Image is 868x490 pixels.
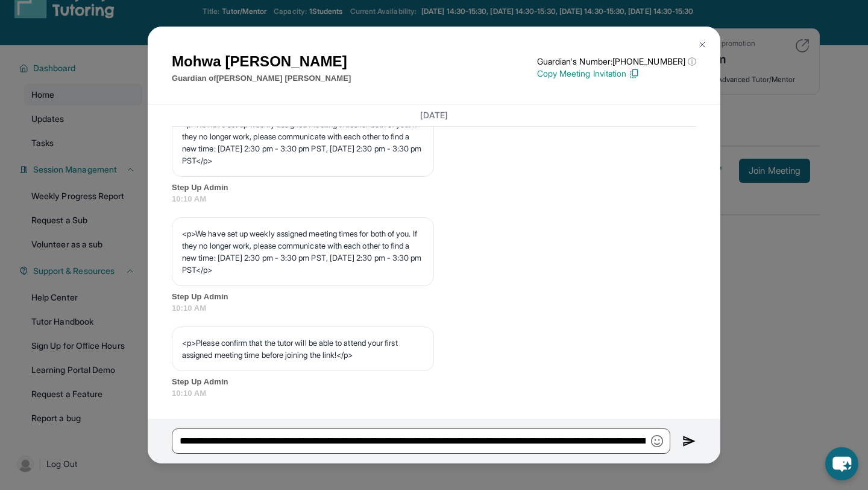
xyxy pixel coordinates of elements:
p: <p>Please confirm that the tutor will be able to attend your first assigned meeting time before j... [182,337,424,361]
span: ⓘ [688,56,696,68]
span: 10:10 AM [172,302,696,314]
p: Copy Meeting Invitation [537,68,696,80]
p: <p>We have set up weekly assigned meeting times for both of you. If they no longer work, please c... [182,227,424,276]
h3: [DATE] [172,109,696,121]
img: Send icon [682,434,696,448]
img: Copy Icon [629,68,640,79]
img: Close Icon [697,40,707,49]
span: Step Up Admin [172,182,696,194]
span: Step Up Admin [172,376,696,388]
span: 10:10 AM [172,193,696,205]
span: 10:10 AM [172,387,696,399]
span: Step Up Admin [172,291,696,303]
p: Guardian's Number: [PHONE_NUMBER] [537,56,696,68]
button: chat-button [825,447,858,480]
p: Guardian of [PERSON_NAME] [PERSON_NAME] [172,72,351,84]
p: <p>We have set up weekly assigned meeting times for both of you. If they no longer work, please c... [182,118,424,167]
h1: Mohwa [PERSON_NAME] [172,51,351,72]
img: Emoji [651,435,663,447]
